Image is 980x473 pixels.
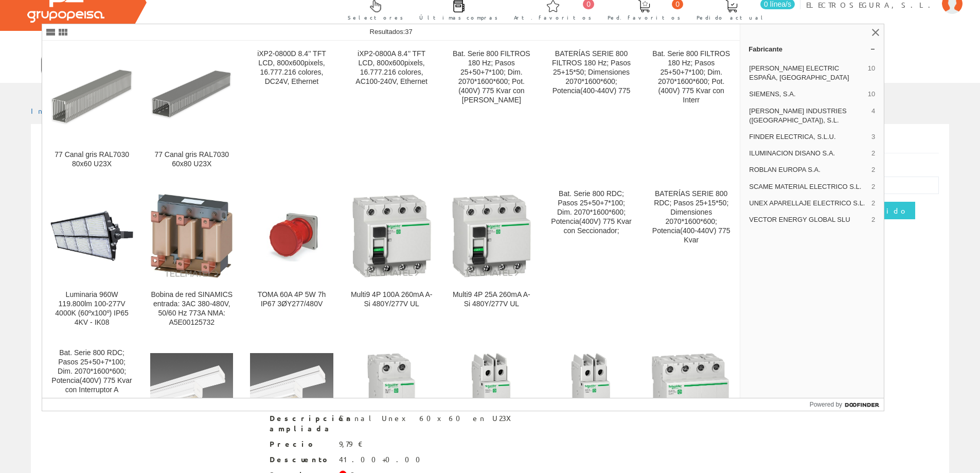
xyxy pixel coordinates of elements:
img: TOMA 60A 4P 5W 7h IP67 3ØY277/480V [250,195,333,277]
span: Descripción ampliada [270,413,331,434]
a: Bat. Serie 800 RDC; Pasos 25+50+7*100; Dim. 2070*1600*600; Potencia(400V) 775 Kvar con Seccionador; [542,181,641,339]
span: 37 [405,28,412,36]
a: Bat. Serie 800 FILTROS 180 Hz; Pasos 25+50+7*100; Dim. 2070*1600*600; Pot.(400V) 775 Kvar con Interr [642,41,741,181]
div: iXP2-0800A 8.4’’ TFT LCD, 800x600pixels, 16.777.216 colores, AC100-240V, Ethernet [350,49,433,86]
span: 2 [871,165,875,174]
span: ROBLAN EUROPA S.A. [749,165,867,174]
a: 77 Canal gris RAL7030 60x80 U23X 77 Canal gris RAL7030 60x80 U23X [142,41,241,181]
span: Últimas compras [419,12,498,23]
a: TOMA 60A 4P 5W 7h IP67 3ØY277/480V TOMA 60A 4P 5W 7h IP67 3ØY277/480V [242,181,341,339]
div: BATERÍAS SERIE 800 FILTROS 180 Hz; Pasos 25+15*50; Dimensiones 2070*1600*600; Potencia(400-440V) 775 [550,49,633,96]
a: BATERÍAS SERIE 800 RDC; Pasos 25+15*50; Dimensiones 2070*1600*600; Potencia(400-440V) 775 Kvar [642,181,741,339]
div: Multi9 4P 25A 260mA A-Si 480Y/277V UL [450,290,533,309]
div: Bat. Serie 800 FILTROS 180 Hz; Pasos 25+50+7*100; Dim. 2070*1600*600; Pot.(400V) 775 Kvar con [PE... [450,49,533,105]
span: UNEX APARELLAJE ELECTRICO S.L. [749,199,867,208]
a: Multi9 4P 25A 260mA A-Si 480Y/277V UL Multi9 4P 25A 260mA A-Si 480Y/277V UL [442,181,541,339]
span: FINDER ELECTRICA, S.L.U. [749,132,867,142]
span: ILUMINACION DISANO S.A. [749,149,867,158]
div: Canal Unex 60x60 en U23X [339,413,518,424]
span: Resultados: [370,28,413,36]
a: Bat. Serie 800 FILTROS 180 Hz; Pasos 25+50+7*100; Dim. 2070*1600*600; Pot.(400V) 775 Kvar con [PE... [442,41,541,181]
div: Bat. Serie 800 RDC; Pasos 25+50+7*100; Dim. 2070*1600*600; Potencia(400V) 775 Kvar con Seccionador; [550,189,633,236]
img: MULTI9 C60SP 4P C 2A 10KA 480Y/277V UL10 [650,353,733,436]
a: Powered by [810,398,884,411]
img: 6600 TECHNO SYSTEM 77W CLD CELL-D-D BLANCO CRI80 [150,353,233,436]
span: VECTOR ENERGY GLOBAL SLU [749,215,867,224]
span: Ped. favoritos [608,12,681,23]
img: Multi9 4P 25A 260mA A-Si 480Y/277V UL [450,195,533,277]
img: MULTI9 C60BP 2P C 15A 10KA 480Y/277V UL4 [450,353,533,436]
span: SIEMENS, S.A. [749,90,864,99]
a: Bobina de red SINAMICS entrada: 3AC 380-480V, 50/60 Hz 773A NMA: A5E00125732 Bobina de red SINAMI... [142,181,241,339]
img: 6600 TECHNO SYSTEM 77W CLD CELL BLANCO CRI80 [250,353,333,436]
img: Bobina de red SINAMICS entrada: 3AC 380-480V, 50/60 Hz 773A NMA: A5E00125732 [150,194,233,278]
div: Bat. Serie 800 RDC; Pasos 25+50+7*100; Dim. 2070*1600*600; Potencia(400V) 775 Kvar con Interruptor A [50,348,133,395]
span: Art. favoritos [514,12,592,23]
span: 10 [868,64,875,82]
div: BATERÍAS SERIE 800 RDC; Pasos 25+15*50; Dimensiones 2070*1600*600; Potencia(400-440V) 775 Kvar [650,189,733,245]
span: 2 [871,182,875,191]
span: Descuento [270,454,331,465]
img: MULTI9 C60SP 2P B 2A 10KA 480Y/277V UL10 [350,353,433,436]
span: [PERSON_NAME] ELECTRIC ESPAÑA, [GEOGRAPHIC_DATA] [749,64,864,82]
div: iXP2-0800D 8.4’’ TFT LCD, 800x600pixels, 16.777.216 colores, DC24V, Ethernet [250,49,333,86]
img: 77 Canal gris RAL7030 80x60 U23X [50,54,133,137]
a: 77 Canal gris RAL7030 80x60 U23X 77 Canal gris RAL7030 80x60 U23X [42,41,141,181]
span: 2 [871,215,875,224]
span: Selectores [348,12,403,23]
span: [PERSON_NAME] INDUSTRIES ([GEOGRAPHIC_DATA]), S.L. [749,107,867,125]
div: Luminaria 960W 119.800lm 100-277V 4000K (60ºx100º) IP65 4KV - IK08 [50,290,133,327]
div: 77 Canal gris RAL7030 60x80 U23X [150,150,233,169]
span: 4 [871,107,875,125]
img: 77 Canal gris RAL7030 60x80 U23X [150,54,233,137]
a: Multi9 4P 100A 260mA A-Si 480Y/277V UL Multi9 4P 100A 260mA A-Si 480Y/277V UL [342,181,441,339]
a: Fabricante [740,41,884,57]
div: TOMA 60A 4P 5W 7h IP67 3ØY277/480V [250,290,333,309]
span: 2 [871,199,875,208]
div: 77 Canal gris RAL7030 80x60 U23X [50,150,133,169]
span: 2 [871,149,875,158]
span: 3 [871,132,875,142]
div: Bat. Serie 800 FILTROS 180 Hz; Pasos 25+50+7*100; Dim. 2070*1600*600; Pot.(400V) 775 Kvar con Interr [650,49,733,105]
a: BATERÍAS SERIE 800 FILTROS 180 Hz; Pasos 25+15*50; Dimensiones 2070*1600*600; Potencia(400-440V) 775 [542,41,641,181]
div: Multi9 4P 100A 260mA A-Si 480Y/277V UL [350,290,433,309]
a: iXP2-0800D 8.4’’ TFT LCD, 800x600pixels, 16.777.216 colores, DC24V, Ethernet [242,41,341,181]
span: Powered by [810,400,842,409]
div: Bobina de red SINAMICS entrada: 3AC 380-480V, 50/60 Hz 773A NMA: A5E00125732 [150,290,233,327]
img: MULTI9 C60BP 2P C 3A 10KA 480Y/277V UL48 [550,353,633,436]
a: Luminaria 960W 119.800lm 100-277V 4000K (60ºx100º) IP65 4KV - IK08 Luminaria 960W 119.800lm 100-2... [42,181,141,339]
span: 10 [868,90,875,99]
span: SCAME MATERIAL ELECTRICO S.L. [749,182,867,191]
div: 9,79 € [339,439,363,449]
a: Inicio [31,106,75,115]
img: Luminaria 960W 119.800lm 100-277V 4000K (60ºx100º) IP65 4KV - IK08 [50,211,133,261]
a: iXP2-0800A 8.4’’ TFT LCD, 800x600pixels, 16.777.216 colores, AC100-240V, Ethernet [342,41,441,181]
div: 41.00+0.00 [339,454,426,465]
span: Pedido actual [697,12,767,23]
span: Precio [270,439,331,449]
img: Multi9 4P 100A 260mA A-Si 480Y/277V UL [350,195,433,277]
